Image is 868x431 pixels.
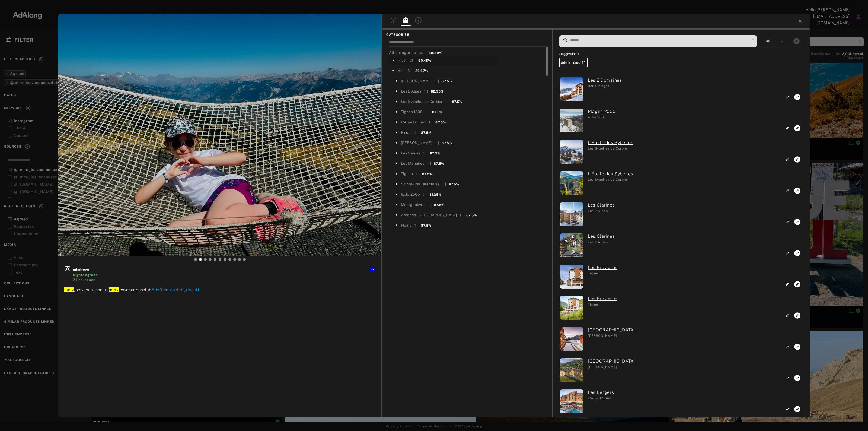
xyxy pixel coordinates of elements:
div: 87.5% [466,213,477,218]
div: Tignes [401,171,413,177]
button: Link to exact product [792,374,802,382]
a: (ada-mmv-21) L'Étoile des Sybelles: Les Sybelles Le Corbier [588,171,633,177]
div: 1 | [429,120,433,125]
div: Montgenèvre [401,202,425,208]
div: 1 | [435,141,439,145]
div: [PERSON_NAME] [401,78,432,84]
div: 15 | [406,68,413,73]
button: Link to exact product [792,218,802,226]
div: 81.25% [429,192,441,197]
div: 21 | [410,58,416,63]
button: Link to similar product [782,249,792,257]
button: Link to similar product [782,156,792,163]
div: Les Sybelles Le Corbier [588,177,633,182]
button: Show only exact products linked [792,37,802,45]
img: belle-plagne-2-domaines-hiver.jpg [554,77,589,101]
img: samoens-samoens-village-ete.jpg [554,358,589,382]
div: 1 | [416,172,420,176]
div: 87.5% [432,110,442,115]
div: Hiver [398,58,407,63]
div: 86.67% [415,68,428,73]
span: #defi_risoul11 [173,287,201,292]
span: Suggestions [559,52,640,57]
a: (ada-mmv-14) Les 2 Domaines: Belle Plagne [588,77,622,84]
a: (ada-mmv-11) Samoëns Village: Samoëns [588,327,635,333]
div: 90.48% [418,58,431,63]
button: Link to exact product [792,249,802,257]
a: (ada-mmv-34) Les Clarines: Les 2 Alpes [588,233,615,240]
button: Link to exact product [792,93,802,101]
div: 87.5% [434,161,444,166]
a: (ada-mmv-26) Les Brévières: Tignes [588,264,617,271]
img: hotel-club-ski-alpe-dhuez-les-bergers-01_thumb_1350x900.jpg [554,389,589,413]
div: 88.89% [429,50,442,55]
a: (ada-mmv-24) Samoëns Village: Samoëns [588,358,635,365]
div: 87.5% [442,79,452,84]
button: Link to similar product [782,374,792,382]
button: Link to similar product [782,218,792,226]
button: Link to exact product [792,343,802,350]
div: Samoëns [588,365,635,369]
div: Tignes [588,271,617,276]
div: Les Saisies [401,150,421,156]
a: (ada-mmv-15) Plagne 2000: Aime 2000 [588,108,616,115]
div: Les Sybelles Le Corbier [588,146,633,151]
button: Link to similar product [782,187,792,194]
div: 82.35% [431,89,443,94]
button: Link to exact product [792,125,802,132]
img: tignes-brevieres-ete.jpg [554,296,589,320]
div: Sainte-Foy Tarentaise [401,181,439,187]
button: Link to similar product [782,312,792,319]
span: #defimmv [152,287,172,292]
button: Link to exact product [792,312,802,319]
div: 87.5% [435,120,446,125]
div: 1 | [414,130,419,135]
div: 1 | [445,99,449,104]
div: Les Sybelles Le Corbier [401,99,442,104]
div: Risoul [401,130,412,135]
span: _lesvacancesclub [64,287,109,292]
button: Link to similar product [782,343,792,350]
a: (ada-mmv-33) L'Étoile des Sybelles: Les Sybelles Le Corbier [588,140,633,146]
div: 1 | [423,192,427,197]
button: Link to similar product [782,125,792,132]
button: Link to exact product [792,281,802,288]
button: Link to similar product [782,405,792,413]
div: L'Alpe D'Huez [401,119,426,125]
div: All categories [389,50,442,56]
img: les-2-alpes-les-clarines-ete.jpg [554,233,589,257]
span: mimiroye [73,267,375,272]
div: 1 | [423,151,427,156]
button: Link to similar product [782,281,792,288]
button: Show only similar products linked [777,37,787,45]
div: Les 2 Alpes [401,88,422,94]
div: 1 | [427,202,431,207]
div: Aime 2000 [588,115,616,120]
img: samoens-samoens-village-hiver.jpg [554,327,589,351]
a: (ada-mmv-10) Les Clarines: Les 2 Alpes [588,202,615,208]
img: les-2-alpes-les-clarines-hiver.jpg [554,202,589,226]
div: 87.5% [452,99,462,104]
div: Les Ménuires [401,161,425,166]
div: 87.5% [422,172,432,176]
div: Widget de chat [841,405,868,431]
div: 87.5% [421,223,431,228]
img: corbier-sybelles-etoile-des-sybelles-hiver.jpg [554,140,589,164]
div: 36 | [419,50,426,55]
div: Les 2 Alpes [588,208,615,213]
img: corbier-sybelles-etoile-des-sybelles-ete.jpg [554,171,589,195]
div: Belle Plagne [588,84,622,88]
h6: #defi_risoul11 [559,58,588,67]
button: Link to exact product [792,405,802,413]
div: 87.5% [430,151,440,156]
div: Tignes [588,302,617,307]
span: Rights agreed [73,273,97,277]
div: Flaine [401,223,412,228]
span: CATEGORIES [386,32,548,37]
a: (ada-mmv-4) Les Brévières: Tignes [588,296,617,302]
div: 1 | [435,79,439,84]
div: Été [398,68,404,74]
div: 87.5% [449,182,459,187]
div: Arêches-[GEOGRAPHIC_DATA] [401,212,457,218]
a: (ada-mmv-3) Les Bergers: L'Alpe D'Huez [588,389,614,396]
